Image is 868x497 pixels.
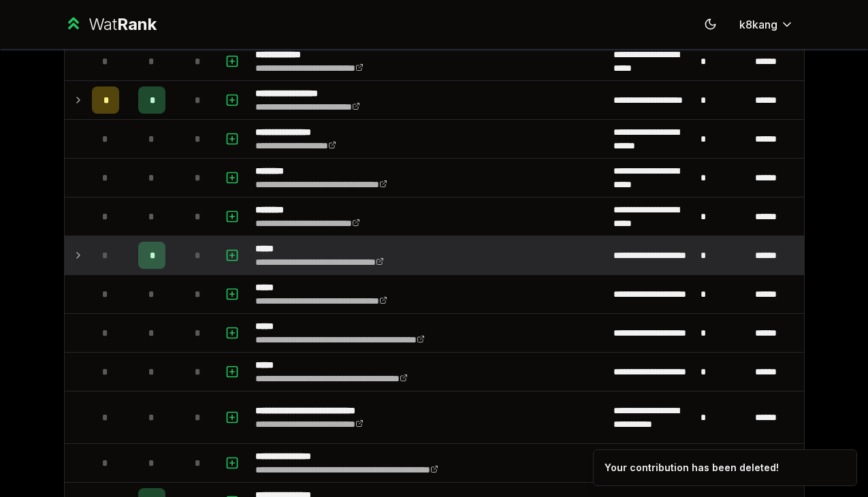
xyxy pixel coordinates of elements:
[117,14,157,34] span: Rank
[739,16,777,33] span: k8kang
[605,461,779,475] div: Your contribution has been deleted!
[89,14,157,35] div: Wat
[728,12,805,37] button: k8kang
[64,14,157,35] a: WatRank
